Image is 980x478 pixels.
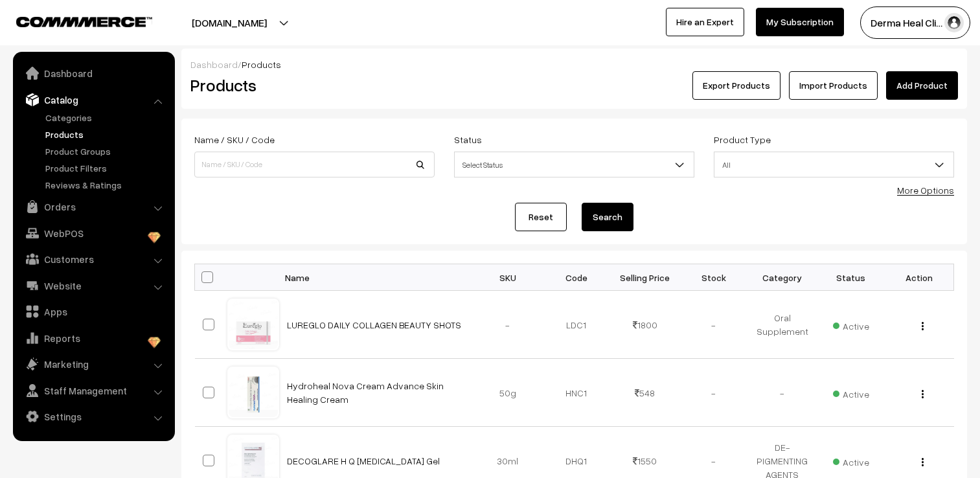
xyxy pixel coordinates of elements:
[833,384,869,401] span: Active
[16,352,170,376] a: Marketing
[679,359,748,427] td: -
[42,128,170,141] a: Products
[455,154,694,176] span: Select Status
[42,161,170,175] a: Product Filters
[666,8,744,36] a: Hire an Expert
[897,185,954,196] a: More Options
[833,316,869,333] span: Active
[473,359,542,427] td: 50g
[190,59,238,70] a: Dashboard
[679,291,748,359] td: -
[611,291,679,359] td: 1800
[542,291,611,359] td: LDC1
[860,6,970,39] button: Derma Heal Cli…
[756,8,844,36] a: My Subscription
[473,264,542,291] th: SKU
[833,452,869,469] span: Active
[16,222,170,245] a: WebPOS
[16,300,170,323] a: Apps
[194,133,275,146] label: Name / SKU / Code
[886,71,958,100] a: Add Product
[748,291,817,359] td: Oral Supplement
[582,203,633,231] button: Search
[190,75,433,95] h2: Products
[42,178,170,192] a: Reviews & Ratings
[714,152,954,177] span: All
[194,152,435,177] input: Name / SKU / Code
[611,359,679,427] td: 548
[287,455,440,466] a: DECOGLARE H Q [MEDICAL_DATA] Gel
[42,111,170,124] a: Categories
[16,88,170,111] a: Catalog
[16,247,170,271] a: Customers
[146,6,312,39] button: [DOMAIN_NAME]
[473,291,542,359] td: -
[16,405,170,428] a: Settings
[16,379,170,402] a: Staff Management
[714,154,953,176] span: All
[611,264,679,291] th: Selling Price
[16,62,170,85] a: Dashboard
[679,264,748,291] th: Stock
[714,133,771,146] label: Product Type
[885,264,954,291] th: Action
[454,133,482,146] label: Status
[242,59,281,70] span: Products
[944,13,964,32] img: user
[922,322,924,330] img: Menu
[922,390,924,398] img: Menu
[287,319,461,330] a: LUREGLO DAILY COLLAGEN BEAUTY SHOTS
[16,195,170,218] a: Orders
[190,58,958,71] div: /
[748,264,817,291] th: Category
[279,264,473,291] th: Name
[42,144,170,158] a: Product Groups
[748,359,817,427] td: -
[16,326,170,350] a: Reports
[16,13,130,28] a: COMMMERCE
[817,264,885,291] th: Status
[287,380,444,405] a: Hydroheal Nova Cream Advance Skin Healing Cream
[16,274,170,297] a: Website
[789,71,878,100] a: Import Products
[515,203,567,231] a: Reset
[542,359,611,427] td: HNC1
[922,458,924,466] img: Menu
[454,152,694,177] span: Select Status
[16,17,152,27] img: COMMMERCE
[692,71,781,100] button: Export Products
[542,264,611,291] th: Code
